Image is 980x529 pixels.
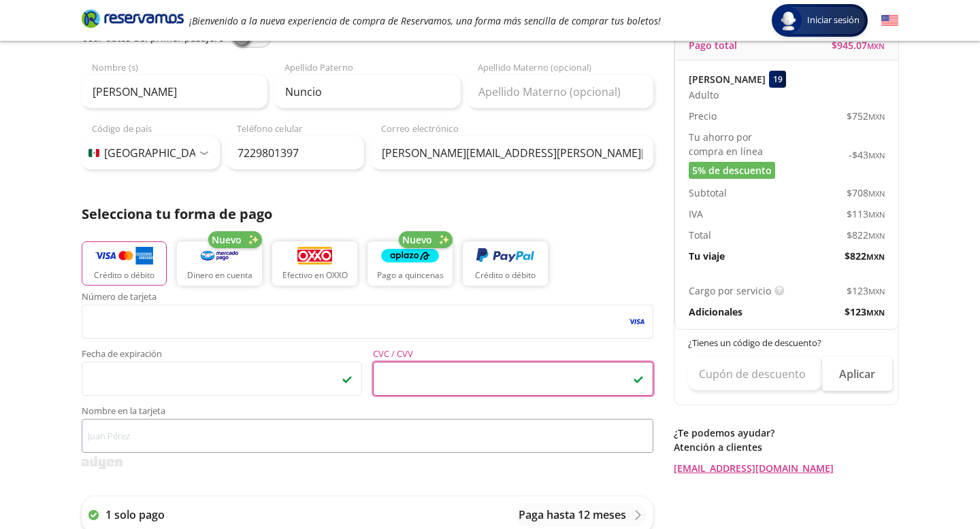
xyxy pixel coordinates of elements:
[688,357,822,391] input: Cupón de descuento
[845,249,885,263] span: $ 822
[633,373,644,384] img: checkmark
[689,130,787,158] p: Tu ahorro por compra en línea
[342,373,353,384] img: checkmark
[689,38,737,52] p: Pago total
[463,241,548,286] button: Crédito o débito
[847,284,885,298] span: $ 123
[689,249,725,263] p: Tu viaje
[82,407,653,419] span: Nombre en la tarjeta
[82,456,122,469] img: svg+xml;base64,PD94bWwgdmVyc2lvbj0iMS4wIiBlbmNvZGluZz0iVVRGLTgiPz4KPHN2ZyB3aWR0aD0iMzk2cHgiIGhlaW...
[282,269,348,281] p: Efectivo en OXXO
[272,241,357,286] button: Efectivo en OXXO
[82,8,184,29] i: Brand Logo
[379,366,647,392] iframe: Iframe del código de seguridad de la tarjeta asegurada
[82,204,653,224] p: Selecciona tu forma de pago
[689,186,727,200] p: Subtotal
[689,207,703,221] p: IVA
[674,426,898,440] p: ¿Te podemos ayudar?
[88,366,356,392] iframe: Iframe de la fecha de caducidad de la tarjeta asegurada
[227,136,365,170] input: Teléfono celular
[674,461,898,475] a: [EMAIL_ADDRESS][DOMAIN_NAME]
[849,148,885,162] span: -$ 43
[82,349,362,362] span: Fecha de expiración
[82,419,653,453] input: Nombre en la tarjeta
[177,241,262,286] button: Dinero en cuenta
[94,269,154,281] p: Crédito o débito
[847,228,885,242] span: $ 822
[868,112,885,122] small: MXN
[847,186,885,200] span: $ 708
[867,41,885,51] small: MXN
[769,71,786,88] div: 19
[105,507,165,523] p: 1 solo pago
[832,38,885,52] span: $ 945.07
[82,241,167,286] button: Crédito o débito
[866,307,885,318] small: MXN
[689,228,711,242] p: Total
[519,507,626,523] p: Paga hasta 12 meses
[868,150,885,160] small: MXN
[847,109,885,123] span: $ 752
[868,209,885,220] small: MXN
[847,207,885,221] span: $ 113
[868,188,885,199] small: MXN
[689,88,719,102] span: Adulto
[689,305,742,319] p: Adicionales
[82,292,653,305] span: Número de tarjeta
[866,252,885,262] small: MXN
[689,284,771,298] p: Cargo por servicio
[82,75,267,109] input: Nombre (s)
[187,269,252,281] p: Dinero en cuenta
[689,109,717,123] p: Precio
[377,269,444,281] p: Pago a quincenas
[88,149,99,157] img: MX
[402,233,432,247] span: Nuevo
[845,305,885,319] span: $ 123
[367,241,453,286] button: Pago a quincenas
[688,337,885,350] p: ¿Tienes un código de descuento?
[475,269,536,281] p: Crédito o débito
[901,450,966,515] iframe: Messagebird Livechat Widget
[373,349,653,362] span: CVC / CVV
[822,357,892,391] button: Aplicar
[371,136,653,170] input: Correo electrónico
[689,72,766,86] p: [PERSON_NAME]
[274,75,460,109] input: Apellido Paterno
[881,12,898,29] button: English
[868,231,885,241] small: MXN
[692,163,772,177] span: 5% de descuento
[868,286,885,296] small: MXN
[802,14,865,27] span: Iniciar sesión
[627,315,646,328] img: visa
[82,8,184,33] a: Brand Logo
[88,309,647,335] iframe: Iframe del número de tarjeta asegurada
[674,440,898,454] p: Atención a clientes
[212,233,242,247] span: Nuevo
[189,14,661,27] em: ¡Bienvenido a la nueva experiencia de compra de Reservamos, una forma más sencilla de comprar tus...
[468,75,653,109] input: Apellido Materno (opcional)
